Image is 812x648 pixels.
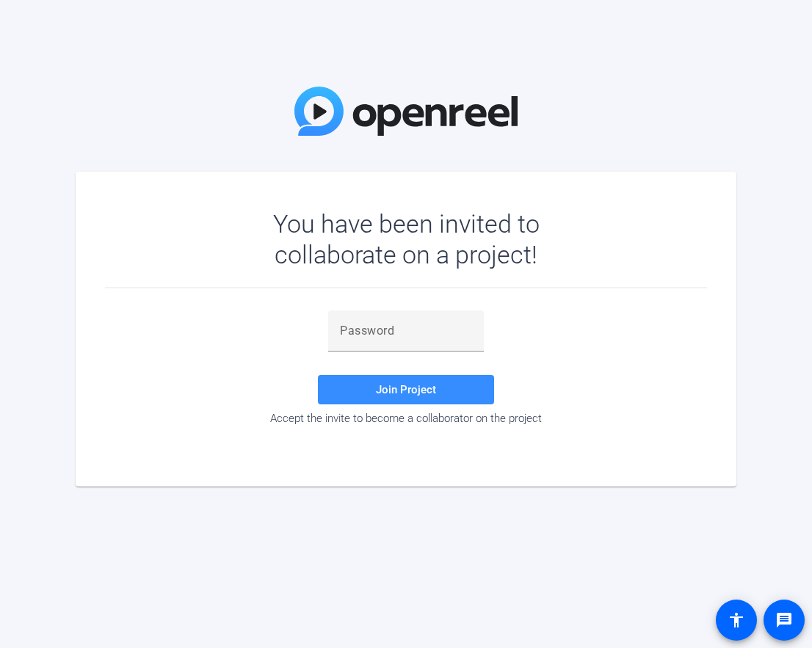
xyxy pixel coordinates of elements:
[775,611,793,629] mat-icon: message
[105,412,707,425] div: Accept the invite to become a collaborator on the project
[340,322,472,340] input: Password
[231,208,582,270] div: You have been invited to collaborate on a project!
[294,87,518,136] img: OpenReel Logo
[318,375,494,404] button: Join Project
[728,611,745,629] mat-icon: accessibility
[376,383,436,396] span: Join Project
